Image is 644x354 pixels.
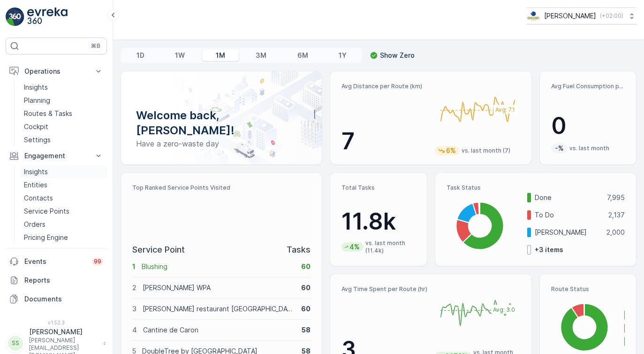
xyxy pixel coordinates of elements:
p: vs. last month (11.4k) [365,239,415,254]
a: Contacts [20,192,107,205]
p: Avg Distance per Route (km) [341,83,427,90]
button: Operations [6,62,107,81]
p: Pricing Engine [24,233,68,242]
p: Settings [24,135,51,145]
a: Insights [20,81,107,94]
a: Insights [20,165,107,178]
p: [PERSON_NAME] restaurant [GEOGRAPHIC_DATA] [143,304,295,314]
a: Documents [6,290,107,308]
p: 4% [349,242,361,252]
p: 11.8k [341,208,415,236]
p: 1 [132,262,136,271]
p: Reports [24,276,103,285]
p: Orders [24,220,45,229]
p: Done [535,193,601,202]
p: Welcome back, [PERSON_NAME]! [136,108,307,138]
p: 99 [94,258,101,265]
p: 3M [256,51,266,60]
p: -% [554,144,565,153]
p: Insights [24,167,48,177]
p: 60 [301,304,311,314]
p: Service Point [132,243,185,256]
p: Entities [24,180,47,190]
p: + 3 items [535,245,563,254]
a: Entities [20,178,107,192]
p: Have a zero-waste day [136,138,307,149]
img: logo [6,8,24,26]
p: Routes & Tasks [24,109,72,118]
p: 0 [551,112,625,140]
p: Cantine de Caron [143,325,295,335]
p: [PERSON_NAME] WPA [143,283,295,292]
button: [PERSON_NAME](+02:00) [527,8,636,24]
p: 4 [132,325,137,335]
p: ⌘B [91,42,100,50]
p: 2 [132,283,136,292]
p: 1Y [339,51,347,60]
div: SS [8,336,23,351]
p: Show Zero [380,51,415,60]
p: Documents [24,294,103,304]
p: vs. last month [569,145,609,152]
p: Cockpit [24,122,48,131]
p: Top Ranked Service Points Visited [132,184,311,192]
p: Planning [24,96,50,105]
p: 58 [302,325,311,335]
p: Engagement [24,151,88,161]
a: Orders [20,218,107,231]
p: 6% [445,146,457,155]
p: Avg Time Spent per Route (hr) [341,285,427,293]
p: 7 [341,127,427,155]
p: vs. last month (7) [462,147,510,154]
p: Tasks [287,243,311,256]
p: Task Status [447,184,625,192]
p: Operations [24,67,88,76]
a: Routes & Tasks [20,107,107,120]
a: Settings [20,133,107,146]
span: v 1.52.3 [6,320,107,325]
p: Blushing [142,262,295,271]
p: Contacts [24,193,53,203]
a: Service Points [20,205,107,218]
p: 60 [301,283,311,292]
p: 6M [297,51,308,60]
p: Route Status [551,285,625,293]
p: Service Points [24,207,69,216]
button: Engagement [6,146,107,165]
p: Insights [24,83,48,92]
p: Events [24,257,86,266]
p: To Do [535,210,602,220]
p: Avg Fuel Consumption per Route (lt) [551,83,625,90]
a: Cockpit [20,120,107,133]
p: 1D [136,51,144,60]
p: ( +02:00 ) [600,12,623,20]
p: [PERSON_NAME] [535,228,600,237]
a: Planning [20,94,107,107]
p: 2,000 [606,228,625,237]
img: logo_light-DOdMpM7g.png [27,8,68,26]
a: Pricing Engine [20,231,107,244]
p: 7,995 [607,193,625,202]
p: 1M [216,51,225,60]
p: 3 [132,304,136,314]
p: 1W [175,51,185,60]
p: 60 [301,262,311,271]
p: 2,137 [608,210,625,220]
p: [PERSON_NAME] [544,11,596,21]
a: Reports [6,271,107,290]
p: Total Tasks [341,184,415,192]
a: Events99 [6,252,107,271]
img: basis-logo_rgb2x.png [527,11,540,21]
p: [PERSON_NAME] [29,327,98,337]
